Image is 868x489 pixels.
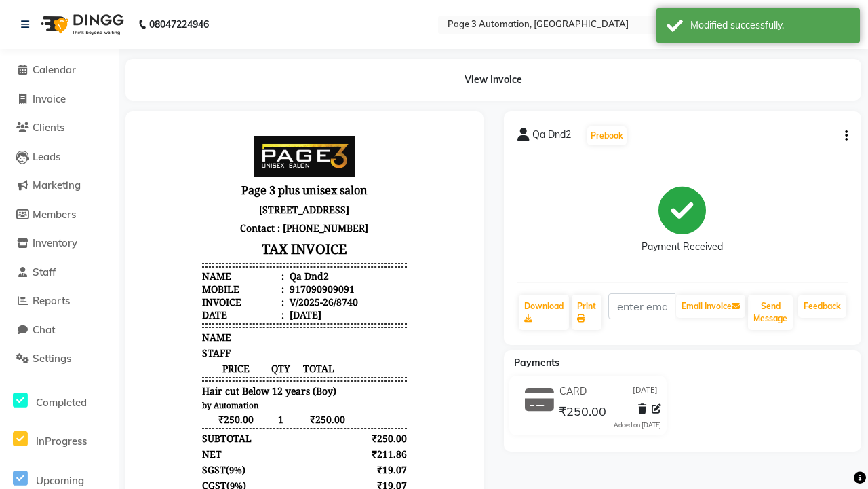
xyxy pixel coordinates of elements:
[63,385,106,398] div: Payments
[63,170,145,183] div: Invoice
[131,288,153,301] span: 1
[215,369,269,382] div: ₹250.00
[33,63,76,76] span: Calendar
[519,295,569,330] a: Download
[33,266,56,278] span: Staff
[63,158,145,170] div: Mobile
[63,94,268,112] p: Contact : [PHONE_NUMBER]
[63,206,92,219] span: NAME
[161,454,192,467] span: Admin
[572,295,601,330] a: Print
[215,338,269,351] div: ₹19.07
[125,59,861,101] div: View Invoice
[748,295,793,330] button: Send Message
[33,121,64,134] span: Clients
[3,120,115,136] a: Clients
[514,357,559,369] span: Payments
[63,275,120,285] small: by Automation
[587,126,627,145] button: Prebook
[149,5,209,43] b: 08047224946
[3,236,115,251] a: Inventory
[215,354,269,367] div: ₹19.07
[33,150,60,163] span: Leads
[63,221,92,234] span: STAFF
[63,454,268,467] div: Generated By : at [DATE]
[3,62,115,78] a: Calendar
[676,295,745,318] button: Email Invoice
[115,11,216,52] img: page3_logo.png
[559,384,587,399] span: CARD
[142,170,145,183] span: :
[3,351,115,367] a: Settings
[36,435,87,448] span: InProgress
[33,208,76,221] span: Members
[142,158,145,170] span: :
[63,401,89,414] span: CARD
[33,179,81,192] span: Marketing
[63,354,87,367] span: CGST
[215,307,269,320] div: ₹250.00
[3,149,115,165] a: Leads
[148,158,216,170] div: 917090909091
[91,355,104,367] span: 9%
[36,474,84,487] span: Upcoming
[3,265,115,280] a: Staff
[3,178,115,194] a: Marketing
[63,55,268,75] h3: Page 3 plus unisex salon
[33,236,77,249] span: Inventory
[142,183,145,196] span: :
[215,323,269,336] div: ₹211.86
[63,183,145,196] div: Date
[153,237,207,250] span: TOTAL
[633,384,658,399] span: [DATE]
[63,338,106,351] div: ( )
[63,441,268,454] p: Please visit again !
[559,403,606,422] span: ₹250.00
[153,288,207,301] span: ₹250.00
[3,323,115,338] a: Chat
[608,293,676,319] input: enter email
[63,75,268,94] p: [STREET_ADDRESS]
[63,369,131,382] div: GRAND TOTAL
[63,354,107,367] div: ( )
[33,352,71,365] span: Settings
[690,18,850,33] div: Modified successfully.
[3,92,115,107] a: Invoice
[215,416,269,429] div: ₹250.00
[33,294,70,307] span: Reports
[148,145,190,158] div: Qa Dnd2
[798,295,846,318] a: Feedback
[142,145,145,158] span: :
[63,307,113,320] div: SUBTOTAL
[63,288,131,301] span: ₹250.00
[63,237,131,250] span: PRICE
[33,323,55,336] span: Chat
[532,128,571,147] span: Qa Dnd2
[63,323,83,336] div: NET
[63,145,145,158] div: Name
[63,259,197,272] span: Hair cut Below 12 years (Boy)
[642,240,723,254] div: Payment Received
[63,416,83,429] div: Paid
[614,420,661,430] div: Added on [DATE]
[36,396,87,409] span: Completed
[148,183,182,196] div: [DATE]
[131,237,153,250] span: QTY
[148,170,219,183] div: V/2025-26/8740
[3,207,115,223] a: Members
[3,293,115,309] a: Reports
[90,339,103,351] span: 9%
[63,112,268,136] h3: TAX INVOICE
[33,92,66,105] span: Invoice
[35,5,127,43] img: logo
[63,338,87,351] span: SGST
[215,401,269,414] div: ₹250.00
